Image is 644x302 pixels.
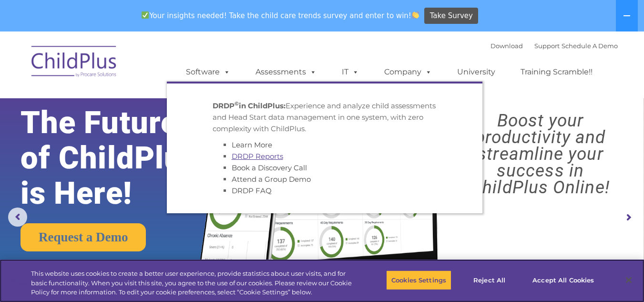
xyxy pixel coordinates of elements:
[618,270,639,291] button: Close
[491,42,523,50] a: Download
[562,42,618,50] a: Schedule A Demo
[133,63,162,70] span: Last name
[430,8,473,24] span: Take Survey
[232,163,307,172] a: Book a Discovery Call
[412,11,419,19] img: 👏
[232,152,283,161] a: DRDP Reports
[213,101,286,110] strong: DRDP in ChildPlus:
[232,175,311,184] a: Attend a Group Demo
[375,62,441,82] a: Company
[142,11,149,19] img: ✅
[527,270,599,290] button: Accept All Cookies
[133,102,173,109] span: Phone number
[246,62,326,82] a: Assessments
[20,105,226,211] rs-layer: The Future of ChildPlus is Here!
[511,62,602,82] a: Training Scramble!!
[386,270,451,290] button: Cookies Settings
[213,100,437,135] p: Experience and analyze child assessments and Head Start data management in one system, with zero ...
[534,42,560,50] a: Support
[491,42,618,50] font: |
[232,140,272,149] a: Learn More
[176,62,240,82] a: Software
[445,112,636,196] rs-layer: Boost your productivity and streamline your success in ChildPlus Online!
[31,269,354,297] div: This website uses cookies to create a better user experience, provide statistics about user visit...
[27,39,122,87] img: ChildPlus by Procare Solutions
[235,100,239,107] sup: ©
[332,62,368,82] a: IT
[232,186,272,195] a: DRDP FAQ
[138,6,423,25] span: Your insights needed! Take the child care trends survey and enter to win!
[20,223,146,251] a: Request a Demo
[424,8,478,24] a: Take Survey
[460,270,519,290] button: Reject All
[448,62,505,82] a: University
